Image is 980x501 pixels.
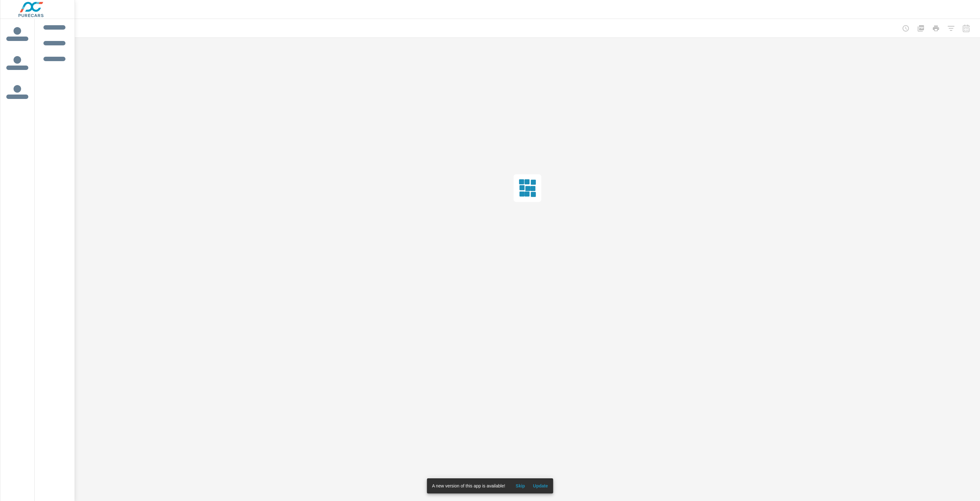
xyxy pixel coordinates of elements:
button: Skip [510,481,530,491]
button: Update [530,481,550,491]
span: Update [533,483,548,489]
div: icon label tabs example [0,19,34,106]
span: Skip [513,483,528,489]
span: A new version of this app is available! [432,483,505,488]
